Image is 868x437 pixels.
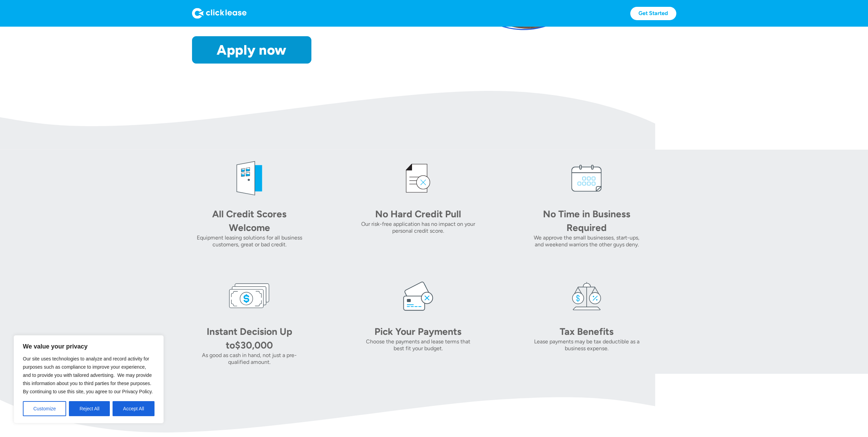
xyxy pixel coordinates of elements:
[539,207,634,234] div: No Time in Business Required
[398,275,439,316] img: card icon
[370,207,466,221] div: No Hard Credit Pull
[361,338,475,352] div: Choose the payments and lease terms that best fit your budget.
[529,338,644,352] div: Lease payments may be tax deductible as a business expense.
[370,325,466,338] div: Pick Your Payments
[529,234,644,248] div: We approve the small businesses, start-ups, and weekend warriors the other guys deny.
[23,356,153,394] span: Our site uses technologies to analyze and record activity for purposes such as compliance to impr...
[229,158,270,199] img: welcome icon
[566,158,607,199] img: calendar icon
[192,8,247,19] img: Logo
[192,234,307,248] div: Equipment leasing solutions for all business customers, great or bad credit.
[23,342,155,351] p: We value your privacy
[566,275,607,316] img: tax icon
[14,335,164,423] div: We value your privacy
[192,36,311,64] a: Apply now
[192,352,307,366] div: As good as cash in hand, not just a pre-qualified amount.
[235,339,273,351] div: $30,000
[23,401,66,416] button: Customize
[113,401,155,416] button: Accept All
[398,158,439,199] img: credit icon
[69,401,110,416] button: Reject All
[207,326,292,351] div: Instant Decision Up to
[361,221,475,234] div: Our risk-free application has no impact on your personal credit score.
[202,207,297,234] div: All Credit Scores Welcome
[229,275,270,316] img: money icon
[539,325,634,338] div: Tax Benefits
[630,7,676,20] a: Get Started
